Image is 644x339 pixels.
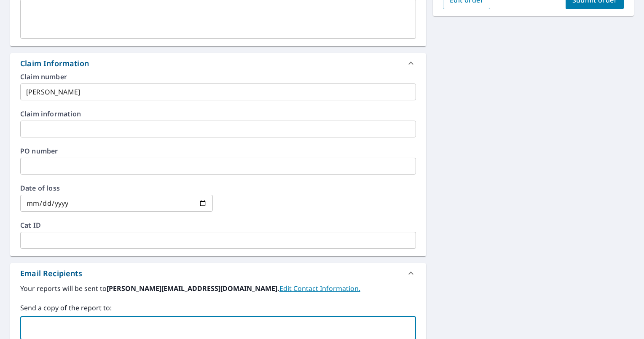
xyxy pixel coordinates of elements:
label: Cat ID [20,222,416,229]
label: Date of loss [20,185,213,191]
div: Claim Information [20,58,89,69]
label: Your reports will be sent to [20,283,416,293]
label: Claim information [20,110,416,117]
a: EditContactInfo [279,284,360,293]
label: Claim number [20,73,416,80]
div: Email Recipients [10,263,426,283]
label: PO number [20,148,416,154]
div: Claim Information [10,53,426,73]
div: Email Recipients [20,268,82,279]
label: Send a copy of the report to: [20,303,416,313]
b: [PERSON_NAME][EMAIL_ADDRESS][DOMAIN_NAME]. [107,284,279,293]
